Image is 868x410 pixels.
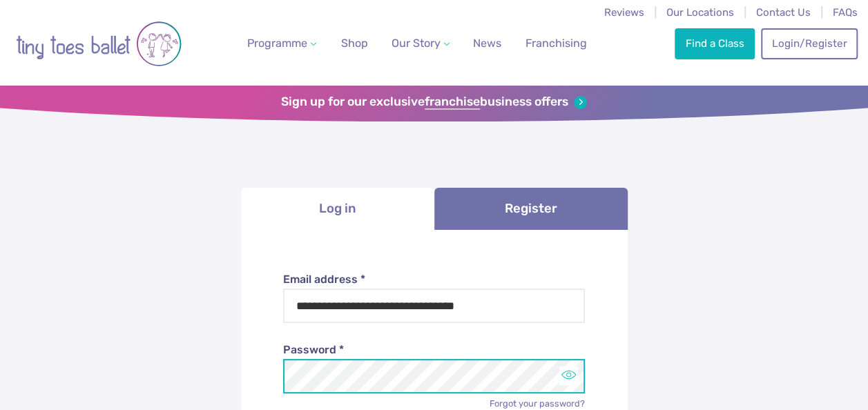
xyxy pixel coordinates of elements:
strong: franchise [425,95,480,110]
span: News [473,37,501,50]
a: Shop [336,30,374,57]
span: Programme [247,37,307,50]
a: News [467,30,507,57]
span: Franchising [525,37,587,50]
a: Our Locations [666,6,734,19]
a: Sign up for our exclusivefranchisebusiness offers [281,95,587,110]
a: Programme [242,30,322,57]
span: Shop [341,37,368,50]
a: Find a Class [675,28,755,59]
button: Toggle password visibility [559,367,578,385]
a: Contact Us [756,6,811,19]
img: tiny toes ballet [16,9,182,79]
label: Password * [283,342,585,358]
a: Register [434,188,628,230]
a: Our Story [386,30,455,57]
span: Our Story [392,37,441,50]
a: Forgot your password? [490,398,585,409]
a: Reviews [604,6,644,19]
a: Franchising [520,30,592,57]
label: Email address * [283,272,585,287]
a: Login/Register [761,28,858,59]
a: FAQs [833,6,858,19]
